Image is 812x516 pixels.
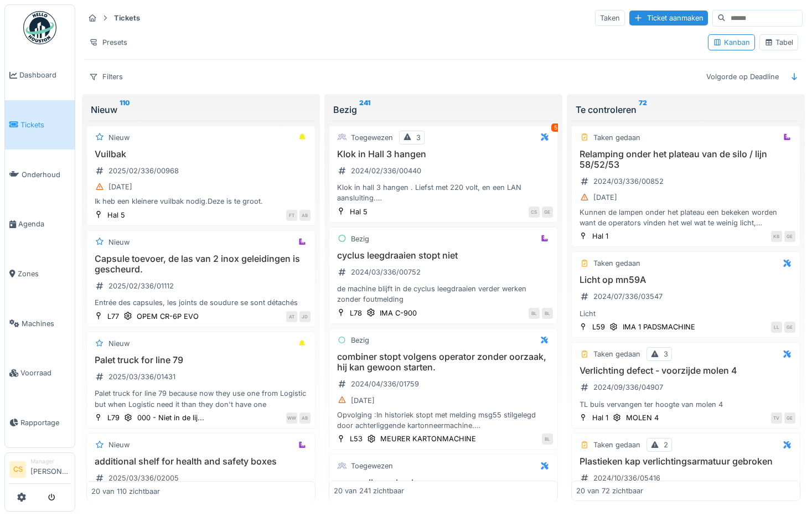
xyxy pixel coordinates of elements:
[576,486,643,496] div: 20 van 72 zichtbaar
[91,486,160,496] div: 20 van 110 zichtbaar
[18,219,70,229] span: Agenda
[593,258,640,269] div: Taken gedaan
[350,207,368,217] div: Hal 5
[380,308,417,318] div: IMA C-900
[593,291,663,302] div: 2024/07/336/03547
[334,283,553,305] div: de machine blijft in de cyclus leegdraaien verder werken zonder foutmelding
[299,210,311,221] div: AB
[576,365,795,376] h3: Verlichting defect - voorzijde molen 4
[334,352,553,373] h3: combiner stopt volgens operator zonder oorzaak, hij kan gewoon starten.
[299,311,311,322] div: JD
[108,371,175,382] div: 2025/03/336/01431
[334,410,553,431] div: Opvolging :In historiek stopt met melding msg55 stilgelegd door achterliggende kartonneermachine....
[551,123,560,132] div: 5
[22,318,70,329] span: Machines
[351,267,421,277] div: 2024/03/336/00752
[334,182,553,203] div: Klok in hall 3 hangen . Liefst met 220 volt, en een LAN aansluiting. PS. enkel een klok, en geen ...
[351,379,419,389] div: 2024/04/336/01759
[22,169,70,180] span: Onderhoud
[351,132,393,143] div: Toegewezen
[595,10,625,26] div: Taken
[576,399,795,410] div: TL buis vervangen ter hoogte van molen 4
[593,473,660,483] div: 2024/10/336/05416
[359,103,370,116] sup: 241
[108,237,130,247] div: Nieuw
[5,149,75,199] a: Onderhoud
[5,50,75,100] a: Dashboard
[380,434,476,444] div: MEURER KARTONMACHINE
[664,349,668,359] div: 3
[771,412,782,424] div: TV
[334,486,404,496] div: 20 van 241 zichtbaar
[334,149,553,159] h3: Klok in Hall 3 hangen
[108,132,130,143] div: Nieuw
[576,103,796,116] div: Te controleren
[639,103,647,116] sup: 72
[350,308,362,318] div: L78
[542,308,553,319] div: BL
[713,37,750,48] div: Kanban
[529,207,540,218] div: CS
[542,434,553,445] div: BL
[771,231,782,242] div: KB
[91,456,311,467] h3: additional shelf for health and safety boxes
[784,322,795,333] div: GE
[5,249,75,299] a: Zones
[91,355,311,365] h3: Palet truck for line 79
[91,103,311,116] div: Nieuw
[84,69,128,85] div: Filters
[299,412,311,424] div: AB
[350,434,363,444] div: L53
[107,412,120,423] div: L79
[764,37,793,48] div: Tabel
[91,196,311,207] div: Ik heb een kleinere vuilbak nodig.Deze is te groot.
[18,269,70,279] span: Zones
[91,297,311,308] div: Entrée des capsules, les joints de soudure se sont détachés
[19,70,70,80] span: Dashboard
[593,349,640,359] div: Taken gedaan
[529,308,540,319] div: BL
[286,311,297,322] div: AT
[108,440,130,450] div: Nieuw
[593,192,617,203] div: [DATE]
[23,11,56,44] img: Badge_color-CXgf-gQk.svg
[626,412,659,423] div: MOLEN 4
[108,182,132,192] div: [DATE]
[137,311,199,322] div: OPEM CR-6P EVO
[5,398,75,448] a: Rapportage
[351,335,369,345] div: Bezig
[20,120,70,130] span: Tickets
[286,210,297,221] div: FT
[108,281,174,291] div: 2025/02/336/01112
[576,275,795,285] h3: Licht op mn59A
[9,457,70,484] a: CS Manager[PERSON_NAME]
[20,368,70,378] span: Voorraad
[784,412,795,424] div: GE
[108,166,179,176] div: 2025/02/336/00968
[593,440,640,450] div: Taken gedaan
[592,231,608,241] div: Hal 1
[593,382,663,393] div: 2024/09/336/04907
[784,231,795,242] div: GE
[30,457,70,481] li: [PERSON_NAME]
[108,338,130,349] div: Nieuw
[592,322,605,332] div: L59
[108,473,179,483] div: 2025/03/336/02005
[84,34,132,50] div: Presets
[20,417,70,428] span: Rapportage
[137,412,204,423] div: 000 - Niet in de lij...
[351,461,393,471] div: Toegewezen
[5,348,75,398] a: Voorraad
[629,11,708,25] div: Ticket aanmaken
[9,461,26,478] li: CS
[351,395,375,406] div: [DATE]
[107,311,119,322] div: L77
[351,166,421,176] div: 2024/02/336/00440
[107,210,125,220] div: Hal 5
[576,456,795,467] h3: Plastieken kap verlichtingsarmatuur gebroken
[91,254,311,275] h3: Capsule toevoer, de las van 2 inox geleidingen is gescheurd.
[592,412,608,423] div: Hal 1
[334,250,553,261] h3: cyclus leegdraaien stopt niet
[623,322,695,332] div: IMA 1 PADSMACHINE
[91,388,311,409] div: Palet truck for line 79 because now they use one from Logistic but when Logistic need it than the...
